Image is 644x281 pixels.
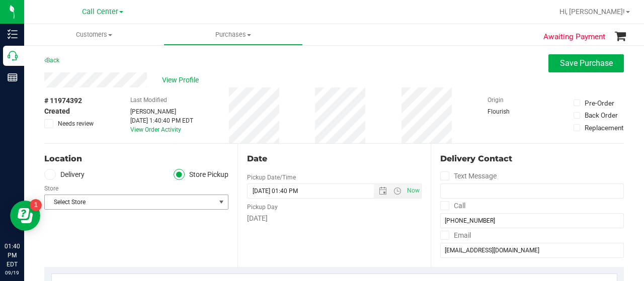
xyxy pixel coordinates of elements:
[5,269,20,276] p: 09/19
[44,57,59,64] a: Back
[44,96,82,106] span: # 11974392
[44,184,58,193] label: Store
[10,201,40,231] iframe: Resource center
[405,183,422,198] span: Set Current date
[548,54,624,72] button: Save Purchase
[8,51,18,61] inline-svg: Call Center
[8,29,18,39] inline-svg: Inventory
[585,110,618,120] div: Back Order
[8,72,18,82] inline-svg: Reports
[130,116,193,125] div: [DATE] 1:40:40 PM EDT
[45,195,215,209] span: Select Store
[162,75,202,85] span: View Profile
[389,187,406,195] span: Open the time view
[585,98,614,108] div: Pre-Order
[24,24,164,45] a: Customers
[30,199,42,211] iframe: Resource center unread badge
[585,123,623,133] div: Replacement
[44,153,228,165] div: Location
[488,96,504,105] label: Origin
[247,153,422,165] div: Date
[440,228,471,243] label: Email
[440,183,624,199] input: Format: (999) 999-9999
[130,107,193,116] div: [PERSON_NAME]
[247,213,422,224] div: [DATE]
[247,173,296,182] label: Pickup Date/Time
[24,30,164,39] span: Customers
[44,106,70,117] span: Created
[440,169,497,183] label: Text Message
[164,24,303,45] a: Purchases
[5,242,20,269] p: 01:40 PM EDT
[58,119,94,128] span: Needs review
[247,203,278,212] label: Pickup Day
[82,8,118,16] span: Call Center
[215,195,228,209] span: select
[174,169,229,180] label: Store Pickup
[44,169,85,180] label: Delivery
[164,30,302,39] span: Purchases
[488,107,538,116] div: Flourish
[543,31,605,43] span: Awaiting Payment
[374,187,391,195] span: Open the date view
[440,153,624,165] div: Delivery Contact
[560,58,613,68] span: Save Purchase
[130,126,181,133] a: View Order Activity
[440,213,624,228] input: Format: (999) 999-9999
[440,199,465,213] label: Call
[130,96,167,105] label: Last Modified
[559,8,625,16] span: Hi, [PERSON_NAME]!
